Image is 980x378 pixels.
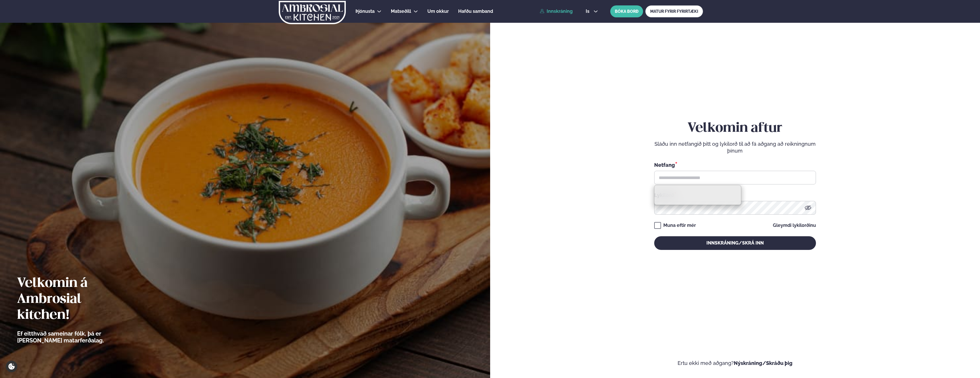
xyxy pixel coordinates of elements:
[610,5,643,17] button: BÓKA BORÐ
[654,141,816,154] p: Sláðu inn netfangið þitt og lykilorð til að fá aðgang að reikningnum þínum
[734,360,793,366] a: Nýskráning/Skráðu þig
[391,9,411,14] span: Matseðill
[17,276,136,323] h2: Velkomin á Ambrosial kitchen!
[507,360,963,367] p: Ertu ekki með aðgang?
[458,9,493,14] span: Hafðu samband
[540,9,573,14] a: Innskráning
[355,8,375,15] a: Þjónusta
[427,9,449,14] span: Um okkur
[645,5,703,17] a: MATUR FYRIR FYRIRTÆKI
[6,361,17,372] a: Cookie settings
[17,330,136,344] p: Ef eitthvað sameinar fólk, þá er [PERSON_NAME] matarferðalag.
[355,9,375,14] span: Þjónusta
[773,223,816,228] a: Gleymdi lykilorðinu
[427,8,449,15] a: Um okkur
[391,8,411,15] a: Matseðill
[458,8,493,15] a: Hafðu samband
[654,161,816,169] div: Netfang
[654,120,816,136] h2: Velkomin aftur
[586,9,591,14] span: is
[581,9,603,14] button: is
[654,236,816,250] button: Innskráning/Skrá inn
[278,1,346,24] img: logo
